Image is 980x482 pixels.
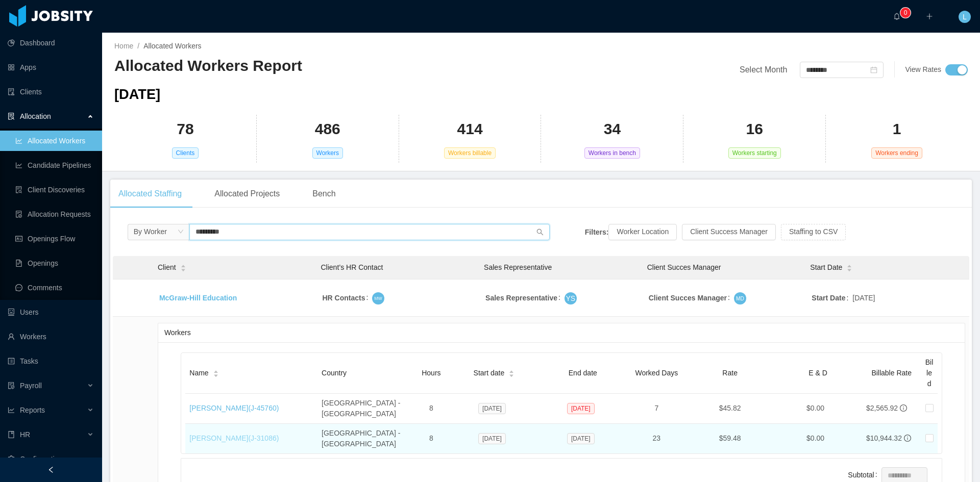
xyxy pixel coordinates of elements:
[143,42,201,50] span: Allocated Workers
[484,263,552,271] span: Sales Representative
[893,13,900,20] i: icon: bell
[8,431,15,438] i: icon: book
[509,373,514,376] i: icon: caret-down
[847,267,852,270] i: icon: caret-down
[323,294,365,302] strong: HR Contacts
[8,455,15,463] i: icon: setting
[900,404,907,412] span: info-circle
[189,368,208,378] span: Name
[8,302,94,322] a: icon: robotUsers
[808,369,827,377] span: E & D
[478,433,506,444] span: [DATE]
[608,224,677,240] button: Worker Location
[15,277,94,298] a: icon: messageComments
[110,180,190,208] div: Allocated Staffing
[114,42,133,50] a: Home
[871,369,912,377] span: Billable Rate
[866,433,902,444] div: $10,944.32
[474,368,505,378] span: Start date
[810,262,842,273] span: Start Date
[312,147,343,159] span: Workers
[8,382,15,389] i: icon: file-protect
[806,404,824,412] span: $0.00
[846,263,852,270] div: Sort
[189,434,279,442] a: [PERSON_NAME](J-31086)
[682,224,776,240] button: Client Success Manager
[114,56,541,77] h2: Allocated Workers Report
[508,369,514,376] div: Sort
[15,131,94,151] a: icon: line-chartAllocated Workers
[485,294,557,302] strong: Sales Representative
[8,33,94,53] a: icon: pie-chartDashboard
[177,119,193,140] h2: 78
[900,8,911,18] sup: 0
[134,224,167,239] div: By Worker
[536,229,544,236] i: icon: search
[413,424,450,453] td: 8
[926,13,933,20] i: icon: plus
[317,394,413,424] td: [GEOGRAPHIC_DATA] - [GEOGRAPHIC_DATA]
[15,204,94,224] a: icon: file-doneAllocation Requests
[15,155,94,175] a: icon: line-chartCandidate Pipelines
[584,147,640,159] span: Workers in bench
[746,119,763,140] h2: 16
[848,471,881,479] label: Subtotal
[213,373,218,376] i: icon: caret-down
[321,263,383,271] span: Client’s HR Contact
[8,326,94,347] a: icon: userWorkers
[20,112,51,120] span: Allocation
[180,264,186,267] i: icon: caret-up
[8,351,94,371] a: icon: profileTasks
[8,57,94,78] a: icon: appstoreApps
[189,404,279,412] a: [PERSON_NAME](J-45760)
[478,403,506,414] span: [DATE]
[322,369,347,377] span: Country
[20,406,45,414] span: Reports
[893,119,901,140] h2: 1
[304,180,344,208] div: Bench
[137,42,139,50] span: /
[806,434,824,442] span: $0.00
[178,229,184,236] i: icon: down
[925,358,934,388] span: Billed
[8,82,94,102] a: icon: auditClients
[213,369,218,372] i: icon: caret-up
[422,369,440,377] span: Hours
[567,433,595,444] span: [DATE]
[722,369,738,377] span: Rate
[15,229,94,249] a: icon: idcardOpenings Flow
[963,11,967,23] span: L
[509,369,514,372] i: icon: caret-up
[569,369,597,377] span: End date
[375,294,382,302] span: MW
[180,267,186,270] i: icon: caret-down
[812,294,845,302] strong: Start Date
[444,147,496,159] span: Workers billable
[206,180,288,208] div: Allocated Projects
[20,430,30,439] span: HR
[904,435,911,442] span: info-circle
[114,86,160,102] span: [DATE]
[604,119,621,140] h2: 34
[866,403,898,414] div: $2,565.92
[728,147,781,159] span: Workers starting
[781,224,846,240] button: Staffing to CSV
[567,403,595,414] span: [DATE]
[905,65,941,73] span: View Rates
[871,147,922,159] span: Workers ending
[627,424,686,453] td: 23
[15,180,94,200] a: icon: file-searchClient Discoveries
[172,147,199,159] span: Clients
[870,66,877,73] i: icon: calendar
[180,263,186,270] div: Sort
[164,323,959,342] div: Workers
[159,294,237,302] a: McGraw-Hill Education
[686,394,774,424] td: $45.82
[647,263,721,271] span: Client Succes Manager
[413,394,450,424] td: 8
[457,119,483,140] h2: 414
[740,65,787,74] span: Select Month
[15,253,94,273] a: icon: file-textOpenings
[20,382,42,390] span: Payroll
[158,262,176,273] span: Client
